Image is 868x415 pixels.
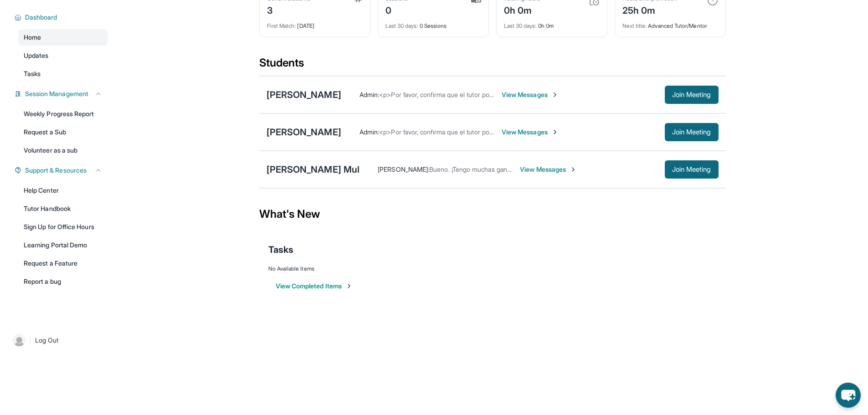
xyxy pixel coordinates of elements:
[13,334,26,347] img: user-img
[18,219,108,235] a: Sign Up for Office Hours
[24,69,41,78] span: Tasks
[25,89,88,98] span: Session Management
[25,166,87,175] span: Support & Resources
[551,91,559,98] img: Chevron-Right
[29,335,31,346] span: |
[267,22,296,29] span: First Match :
[622,17,718,30] div: Advanced Tutor/Mentor
[672,129,711,135] span: Join Meeting
[276,282,353,291] button: View Completed Items
[378,165,429,173] span: [PERSON_NAME] :
[18,29,108,46] a: Home
[570,166,577,173] img: Chevron-Right
[24,51,49,60] span: Updates
[18,237,108,253] a: Learning Portal Demo
[21,89,102,98] button: Session Management
[504,17,600,30] div: 0h 0m
[267,126,341,138] div: [PERSON_NAME]
[35,336,59,345] span: Log Out
[551,128,559,136] img: Chevron-Right
[385,17,481,30] div: 0 Sessions
[18,200,108,217] a: Tutor Handbook
[18,142,108,159] a: Volunteer as a sub
[665,160,719,179] button: Join Meeting
[836,383,861,408] button: chat-button
[9,330,108,350] a: |Log Out
[502,90,559,99] span: View Messages
[18,255,108,272] a: Request a Feature
[18,273,108,290] a: Report a bug
[267,2,310,17] div: 3
[267,163,360,176] div: [PERSON_NAME] Mul
[672,167,711,172] span: Join Meeting
[268,243,293,256] span: Tasks
[18,182,108,199] a: Help Center
[385,2,408,17] div: 0
[622,22,647,29] span: Next title :
[18,66,108,82] a: Tasks
[360,91,379,98] span: Admin :
[267,88,341,101] div: [PERSON_NAME]
[267,17,363,30] div: [DATE]
[25,13,57,22] span: Dashboard
[18,47,108,64] a: Updates
[259,56,726,76] div: Students
[672,92,711,97] span: Join Meeting
[622,2,677,17] div: 25h 0m
[18,106,108,122] a: Weekly Progress Report
[18,124,108,140] a: Request a Sub
[502,128,559,137] span: View Messages
[379,91,716,98] span: <p>Por favor, confirma que el tutor podrá asistir a tu primera hora de reunión asignada antes de ...
[21,166,102,175] button: Support & Resources
[520,165,577,174] span: View Messages
[504,2,540,17] div: 0h 0m
[360,128,379,136] span: Admin :
[259,194,726,234] div: What's New
[379,128,716,136] span: <p>Por favor, confirma que el tutor podrá asistir a tu primera hora de reunión asignada antes de ...
[268,265,717,272] div: No Available Items
[24,33,41,42] span: Home
[504,22,537,29] span: Last 30 days :
[385,22,418,29] span: Last 30 days :
[429,165,705,173] span: Bueno. ¡Tengo muchas ganas de nuestro primero sesión este Miércoles (el diez de septiembre)!
[665,86,719,104] button: Join Meeting
[21,13,102,22] button: Dashboard
[665,123,719,141] button: Join Meeting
